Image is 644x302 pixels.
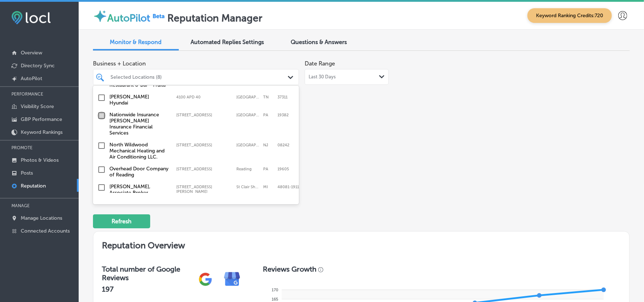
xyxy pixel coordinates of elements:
[150,12,167,20] img: Beta
[110,39,162,45] span: Monitor & Respond
[21,228,70,234] p: Connected Accounts
[263,95,274,99] label: TN
[236,167,260,171] label: Reading
[109,142,169,160] label: North Wildwood Mechanical Heating and Air Conditioning LLC.
[191,39,264,45] span: Automated Replies Settings
[107,12,150,24] label: AutoPilot
[271,288,278,292] tspan: 170
[277,113,289,117] label: 19382
[176,167,233,171] label: 901 Delta Avenue
[263,167,274,171] label: PA
[21,157,59,163] p: Photos & Videos
[263,265,316,273] h3: Reviews Growth
[236,143,260,147] label: Rio Grande
[527,8,612,23] span: Keyword Ranking Credits: 720
[176,113,233,117] label: 230 W Market St
[102,285,192,293] h2: 197
[291,39,347,45] span: Questions & Answers
[236,113,260,117] label: West Chester
[176,95,233,99] label: 4100 APD 40
[93,60,299,67] span: Business + Location
[263,113,274,117] label: PA
[176,143,233,147] label: 351 Ranger Road; Unit 3
[192,266,219,293] img: gPZS+5FD6qPJAAAAABJRU5ErkJggg==
[277,185,299,194] label: 48081-1911
[176,185,233,194] label: 27205 Harper Ave
[21,75,42,82] p: AutoPilot
[21,116,62,122] p: GBP Performance
[263,143,274,147] label: NJ
[21,170,33,176] p: Posts
[21,183,46,189] p: Reputation
[109,94,169,106] label: Gray Epperson Hyundai
[277,95,287,99] label: 37311
[109,112,169,136] label: Nationwide Insurance Jillian O'Brien Insurance Financial Services
[109,166,169,178] label: Overhead Door Company of Reading
[309,74,336,80] span: Last 30 Days
[219,266,246,293] img: e7ababfa220611ac49bdb491a11684a6.png
[93,214,150,228] button: Refresh
[21,50,42,56] p: Overview
[236,95,260,99] label: Cleveland
[277,143,289,147] label: 08242
[305,60,335,67] label: Date Range
[263,185,274,194] label: MI
[21,129,63,135] p: Keyword Rankings
[110,74,289,80] div: Selected Locations (8)
[21,103,54,109] p: Visibility Score
[21,215,62,221] p: Manage Locations
[277,167,289,171] label: 19605
[167,12,262,24] label: Reputation Manager
[11,11,51,24] img: fda3e92497d09a02dc62c9cd864e3231.png
[271,297,278,301] tspan: 165
[236,185,260,194] label: St Clair Shores
[21,63,55,69] p: Directory Sync
[93,232,629,256] h2: Reputation Overview
[109,184,169,196] label: Shannon Sails, Associate Broker
[102,265,192,282] h3: Total number of Google Reviews
[93,9,107,23] img: autopilot-icon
